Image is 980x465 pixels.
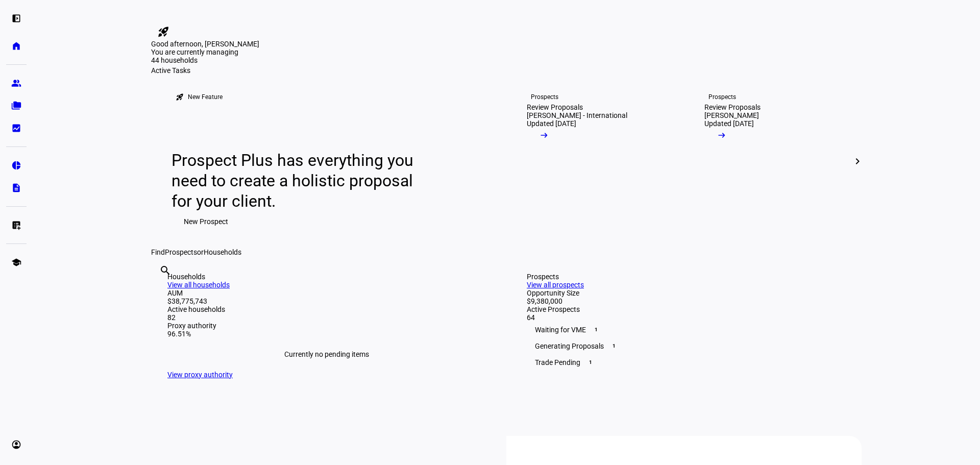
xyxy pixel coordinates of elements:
a: bid_landscape [6,118,27,138]
a: ProspectsReview Proposals[PERSON_NAME]Updated [DATE] [688,75,857,248]
span: Households [204,248,241,256]
div: Prospects [527,273,845,281]
div: Review Proposals [527,103,583,111]
eth-mat-symbol: list_alt_add [11,220,21,230]
a: description [6,178,27,198]
div: Good afternoon, [PERSON_NAME] [151,40,862,48]
div: 64 [527,313,845,322]
eth-mat-symbol: pie_chart [11,160,21,170]
a: home [6,36,27,56]
div: Active Tasks [151,66,862,75]
a: folder_copy [6,95,27,116]
eth-mat-symbol: account_circle [11,439,21,450]
div: $38,775,743 [167,297,486,305]
span: You are currently managing [151,48,238,56]
div: 96.51% [167,330,486,338]
eth-mat-symbol: description [11,183,21,193]
a: View all prospects [527,281,584,289]
div: Active Prospects [527,305,845,313]
mat-icon: search [159,264,171,277]
eth-mat-symbol: group [11,78,21,88]
div: Prospects [708,93,736,101]
eth-mat-symbol: left_panel_open [11,13,21,23]
div: Trade Pending [527,354,845,371]
div: 44 households [151,56,253,66]
div: 82 [167,313,486,322]
span: New Prospect [184,211,228,232]
button: New Prospect [171,211,240,232]
div: [PERSON_NAME] [704,111,759,119]
span: 1 [610,342,618,350]
div: Generating Proposals [527,338,845,354]
mat-icon: rocket_launch [157,26,169,38]
div: Opportunity Size [527,289,845,297]
span: 1 [586,358,595,366]
mat-icon: rocket_launch [176,93,184,101]
span: 1 [592,326,600,334]
div: Households [167,273,486,281]
mat-icon: chevron_right [851,155,864,167]
div: Updated [DATE] [527,119,576,128]
div: Review Proposals [704,103,761,111]
div: $9,380,000 [527,297,845,305]
div: Active households [167,305,486,313]
a: group [6,73,27,93]
a: pie_chart [6,155,27,176]
input: Enter name of prospect or household [159,278,161,290]
div: New Feature [188,93,223,101]
span: Prospects [165,248,197,256]
eth-mat-symbol: home [11,41,21,51]
mat-icon: arrow_right_alt [539,130,549,140]
eth-mat-symbol: folder_copy [11,101,21,111]
div: Find or [151,248,862,256]
div: Prospect Plus has everything you need to create a holistic proposal for your client. [171,150,423,211]
a: ProspectsReview Proposals[PERSON_NAME] - InternationalUpdated [DATE] [510,75,680,248]
div: AUM [167,289,486,297]
div: Updated [DATE] [704,119,754,128]
div: Waiting for VME [527,322,845,338]
div: Currently no pending items [167,338,486,371]
div: [PERSON_NAME] - International [527,111,627,119]
eth-mat-symbol: bid_landscape [11,123,21,133]
div: Proxy authority [167,322,486,330]
div: Prospects [531,93,558,101]
mat-icon: arrow_right_alt [717,130,727,140]
eth-mat-symbol: school [11,257,21,267]
a: View proxy authority [167,371,233,379]
a: View all households [167,281,230,289]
